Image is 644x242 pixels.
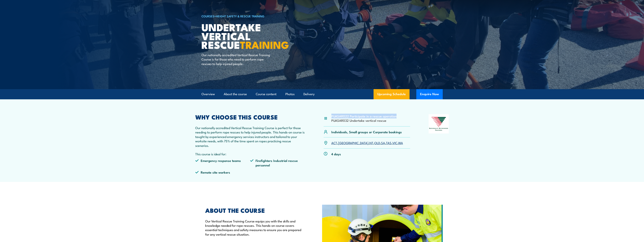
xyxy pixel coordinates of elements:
p: 4 days [331,152,341,156]
li: Emergency response teams [195,158,250,167]
a: Photos [285,89,295,99]
a: WA [398,140,403,145]
a: VIC [392,140,397,145]
p: , , , , , , , [331,141,403,145]
p: Our nationally accredited Vertical Rescue Training Course is perfect for those needing to perform... [195,126,305,148]
img: Nationally Recognised Training logo. [429,114,449,133]
strong: TRAINING [240,37,289,52]
li: Remote site workers [195,170,250,174]
a: COURSES [201,14,214,18]
li: Firefighters Industrial rescue personnel [250,158,305,167]
h6: > [201,14,295,18]
a: Upcoming Schedule [374,89,410,99]
button: Enquire Now [416,89,443,99]
h2: WHY CHOOSE THIS COURSE [195,114,305,119]
a: [GEOGRAPHIC_DATA] [338,140,368,145]
a: TAS [386,140,391,145]
p: Our Vertical Rescue Training Course equips you with the skills and knowledge needed for rope resc... [205,219,305,237]
a: About the course [224,89,247,99]
a: Overview [201,89,215,99]
a: Height Safety & Rescue Training [216,14,264,18]
p: This course is ideal for: [195,152,305,156]
li: PUASAR022 Participate in a rescue operation [331,114,397,118]
p: Our nationally accredited Vertical Rescue Training Course is for those who need to perform rope r... [201,53,270,66]
a: Delivery [303,89,315,99]
a: ACT [331,140,337,145]
a: QLD [374,140,380,145]
li: PUASAR032 Undertake vertical rescue [331,118,397,123]
a: SA [381,140,385,145]
a: NT [369,140,373,145]
h2: ABOUT THE COURSE [205,208,305,213]
p: Individuals, Small groups or Corporate bookings [331,130,402,134]
a: Course content [256,89,276,99]
h1: Undertake Vertical Rescue [201,23,295,49]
